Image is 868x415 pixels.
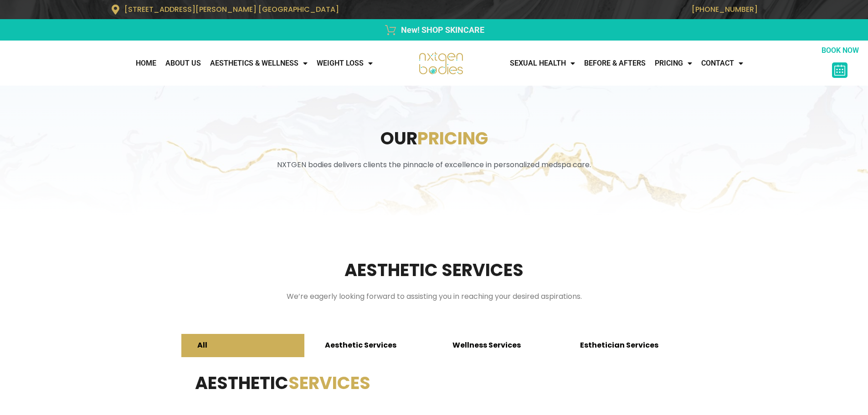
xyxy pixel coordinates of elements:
[111,24,758,36] a: New! SHOP SKINCARE
[186,291,683,302] div: We’re eagerly looking forward to assisting you in reaching your desired aspirations.
[399,24,484,36] span: New! SHOP SKINCARE
[650,54,697,72] a: Pricing
[817,45,863,56] p: BOOK NOW
[697,54,748,72] a: CONTACT
[505,54,817,72] nav: Menu
[312,54,377,72] a: WEIGHT LOSS
[505,54,580,72] a: Sexual Health
[197,340,207,351] span: All
[106,126,762,150] h1: our
[181,334,304,357] a: All
[288,371,370,395] span: Services
[580,340,658,351] span: Esthetician Services
[309,334,432,357] a: Aesthetic Services
[161,54,205,72] a: About Us
[131,54,161,72] a: Home
[205,54,312,72] a: AESTHETICS & WELLNESS
[580,54,650,72] a: Before & Afters
[439,5,758,14] p: [PHONE_NUMBER]
[325,340,396,351] span: Aesthetic Services
[186,258,683,282] h2: Aesthetic Services
[417,126,488,150] span: Pricing
[106,159,762,170] p: NXTGEN bodies delivers clients the pinnacle of excellence in personalized medspa care.
[564,334,687,357] a: Esthetician Services
[195,371,673,395] h2: Aesthetic
[5,54,377,72] nav: Menu
[124,4,339,15] span: [STREET_ADDRESS][PERSON_NAME] [GEOGRAPHIC_DATA]
[452,340,521,351] span: Wellness Services
[437,334,560,357] a: Wellness Services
